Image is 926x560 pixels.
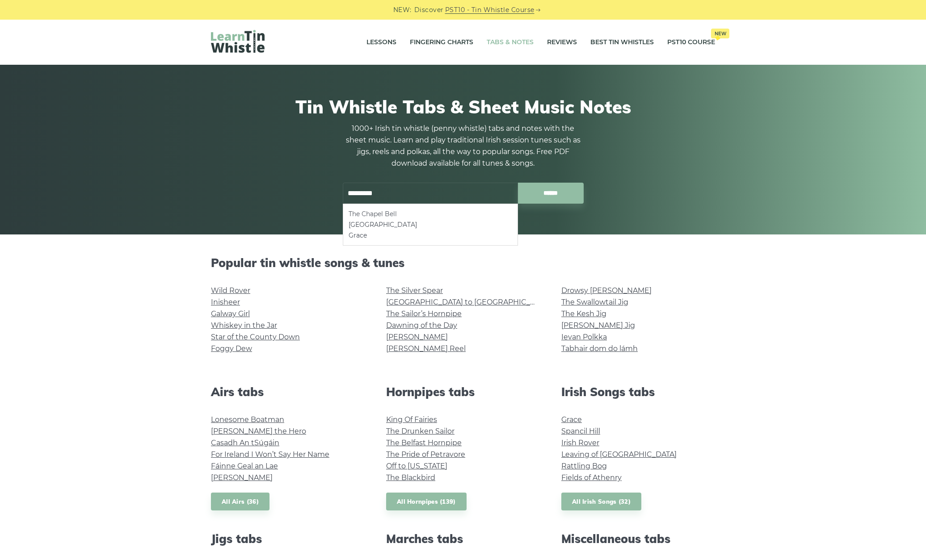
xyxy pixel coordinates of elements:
[386,415,437,424] a: King Of Fairies
[211,344,252,353] a: Foggy Dew
[561,462,607,470] a: Rattling Bog
[561,439,599,447] a: Irish Rover
[386,344,466,353] a: [PERSON_NAME] Reel
[211,309,250,318] a: Galway Girl
[211,256,715,270] h2: Popular tin whistle songs & tunes
[211,493,269,511] a: All Airs (36)
[386,493,467,511] a: All Hornpipes (139)
[561,450,677,459] a: Leaving of [GEOGRAPHIC_DATA]
[211,385,365,399] h2: Airs tabs
[386,298,551,306] a: [GEOGRAPHIC_DATA] to [GEOGRAPHIC_DATA]
[386,439,462,447] a: The Belfast Hornpipe
[561,415,582,424] a: Grace
[711,29,729,38] span: New
[386,286,443,295] a: The Silver Spear
[349,219,512,230] li: [GEOGRAPHIC_DATA]
[561,333,607,341] a: Ievan Polkka
[211,30,265,53] img: LearnTinWhistle.com
[386,309,462,318] a: The Sailor’s Hornpipe
[211,532,365,546] h2: Jigs tabs
[211,321,277,330] a: Whiskey in the Jar
[386,450,465,459] a: The Pride of Petravore
[211,333,300,341] a: Star of the County Down
[386,532,540,546] h2: Marches tabs
[590,31,654,54] a: Best Tin Whistles
[211,96,715,117] h1: Tin Whistle Tabs & Sheet Music Notes
[386,333,448,341] a: [PERSON_NAME]
[349,209,512,219] li: The Chapel Bell
[561,427,600,435] a: Spancil Hill
[487,31,534,54] a: Tabs & Notes
[410,31,473,54] a: Fingering Charts
[561,532,715,546] h2: Miscellaneous tabs
[211,450,329,459] a: For Ireland I Won’t Say Her Name
[561,344,638,353] a: Tabhair dom do lámh
[211,286,250,295] a: Wild Rover
[667,31,715,54] a: PST10 CourseNew
[386,473,435,482] a: The Blackbird
[211,415,284,424] a: Lonesome Boatman
[386,385,540,399] h2: Hornpipes tabs
[386,321,457,330] a: Dawning of the Day
[211,462,278,470] a: Fáinne Geal an Lae
[561,286,652,295] a: Drowsy [PERSON_NAME]
[386,462,447,470] a: Off to [US_STATE]
[349,230,512,241] li: Grace
[342,123,584,169] p: 1000+ Irish tin whistle (penny whistle) tabs and notes with the sheet music. Learn and play tradi...
[547,31,577,54] a: Reviews
[561,493,641,511] a: All Irish Songs (32)
[211,298,240,306] a: Inisheer
[561,309,606,318] a: The Kesh Jig
[386,427,455,435] a: The Drunken Sailor
[561,385,715,399] h2: Irish Songs tabs
[211,439,279,447] a: Casadh An tSúgáin
[366,31,396,54] a: Lessons
[561,321,635,330] a: [PERSON_NAME] Jig
[561,473,622,482] a: Fields of Athenry
[561,298,628,306] a: The Swallowtail Jig
[211,427,306,435] a: [PERSON_NAME] the Hero
[211,473,273,482] a: [PERSON_NAME]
